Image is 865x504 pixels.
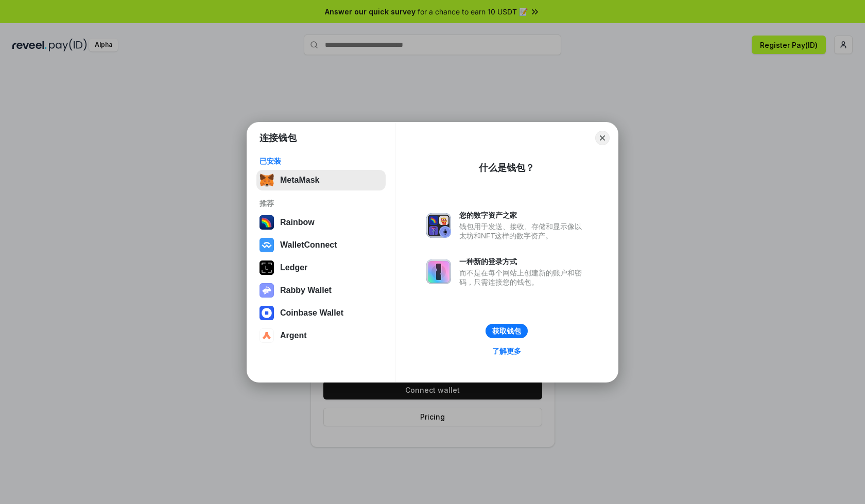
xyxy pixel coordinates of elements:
[259,215,274,230] img: svg+xml,%3Csvg%20width%3D%22120%22%20height%3D%22120%22%20viewBox%3D%220%200%20120%20120%22%20fil...
[459,222,587,240] div: 钱包用于发送、接收、存储和显示像以太坊和NFT这样的数字资产。
[256,170,386,190] button: MetaMask
[280,218,315,227] div: Rainbow
[479,162,534,174] div: 什么是钱包？
[426,259,451,284] img: svg+xml,%3Csvg%20xmlns%3D%22http%3A%2F%2Fwww.w3.org%2F2000%2Fsvg%22%20fill%3D%22none%22%20viewBox...
[459,268,587,287] div: 而不是在每个网站上创建新的账户和密码，只需连接您的钱包。
[492,346,521,356] div: 了解更多
[426,213,451,238] img: svg+xml,%3Csvg%20xmlns%3D%22http%3A%2F%2Fwww.w3.org%2F2000%2Fsvg%22%20fill%3D%22none%22%20viewBox...
[280,240,337,250] div: WalletConnect
[256,212,386,233] button: Rainbow
[280,308,343,318] div: Coinbase Wallet
[280,286,332,295] div: Rabby Wallet
[259,157,383,166] div: 已安装
[259,306,274,320] img: svg+xml,%3Csvg%20width%3D%2228%22%20height%3D%2228%22%20viewBox%3D%220%200%2028%2028%22%20fill%3D...
[259,238,274,252] img: svg+xml,%3Csvg%20width%3D%2228%22%20height%3D%2228%22%20viewBox%3D%220%200%2028%2028%22%20fill%3D...
[486,344,527,358] a: 了解更多
[280,263,307,272] div: Ledger
[256,257,386,278] button: Ledger
[595,131,610,145] button: Close
[256,280,386,301] button: Rabby Wallet
[256,325,386,346] button: Argent
[280,176,319,185] div: MetaMask
[259,199,383,208] div: 推荐
[259,283,274,298] img: svg+xml,%3Csvg%20xmlns%3D%22http%3A%2F%2Fwww.w3.org%2F2000%2Fsvg%22%20fill%3D%22none%22%20viewBox...
[486,324,528,338] button: 获取钱包
[459,257,587,266] div: 一种新的登录方式
[492,326,521,336] div: 获取钱包
[259,132,297,144] h1: 连接钱包
[259,328,274,343] img: svg+xml,%3Csvg%20width%3D%2228%22%20height%3D%2228%22%20viewBox%3D%220%200%2028%2028%22%20fill%3D...
[259,260,274,275] img: svg+xml,%3Csvg%20xmlns%3D%22http%3A%2F%2Fwww.w3.org%2F2000%2Fsvg%22%20width%3D%2228%22%20height%3...
[256,235,386,255] button: WalletConnect
[256,303,386,323] button: Coinbase Wallet
[280,331,307,340] div: Argent
[259,173,274,187] img: svg+xml,%3Csvg%20fill%3D%22none%22%20height%3D%2233%22%20viewBox%3D%220%200%2035%2033%22%20width%...
[459,211,587,220] div: 您的数字资产之家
